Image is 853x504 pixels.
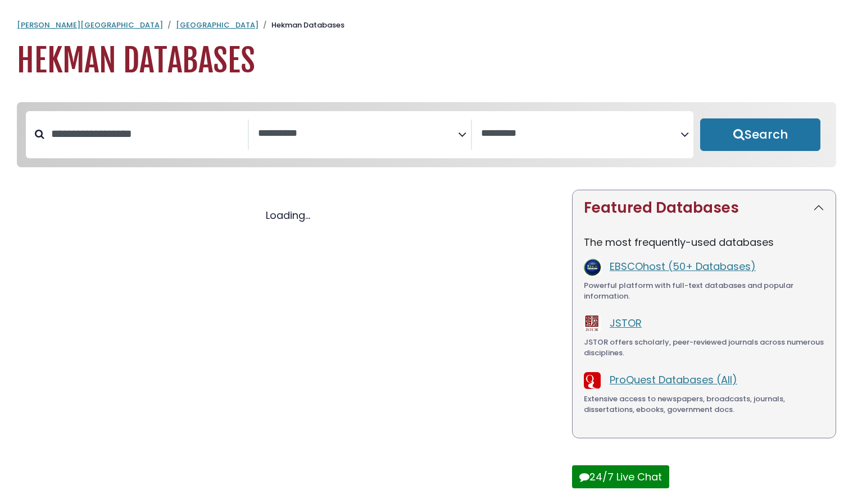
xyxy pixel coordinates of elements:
div: Powerful platform with full-text databases and popular information. [584,280,824,302]
h1: Hekman Databases [17,42,836,80]
button: Featured Databases [573,190,836,226]
textarea: Search [481,128,681,140]
div: Extensive access to newspapers, broadcasts, journals, dissertations, ebooks, government docs. [584,393,824,415]
p: The most frequently-used databases [584,235,824,250]
input: Search database by title or keyword [44,125,248,143]
div: JSTOR offers scholarly, peer-reviewed journals across numerous disciplines. [584,337,824,359]
button: Submit for Search Results [700,118,820,151]
nav: Search filters [17,102,836,167]
li: Hekman Databases [258,20,344,31]
nav: breadcrumb [17,20,836,31]
textarea: Search [258,128,458,140]
a: [PERSON_NAME][GEOGRAPHIC_DATA] [17,20,163,30]
a: [GEOGRAPHIC_DATA] [176,20,258,30]
a: EBSCOhost (50+ Databases) [610,259,756,273]
div: Loading... [17,208,559,223]
a: JSTOR [610,316,642,330]
a: ProQuest Databases (All) [610,373,737,387]
button: 24/7 Live Chat [572,465,669,488]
